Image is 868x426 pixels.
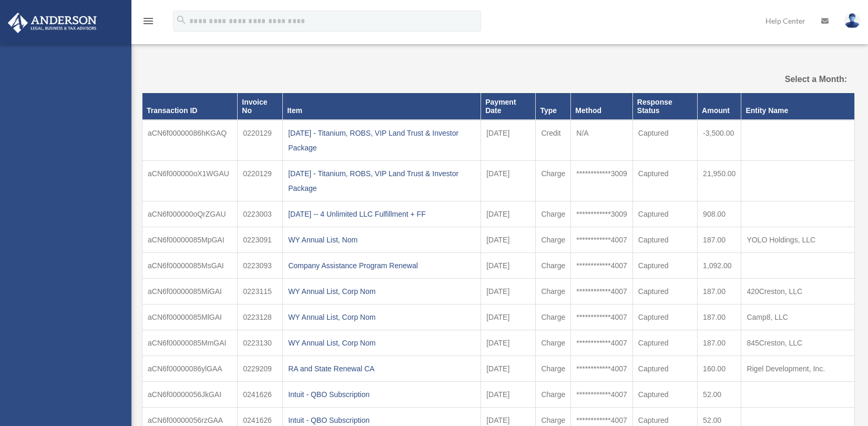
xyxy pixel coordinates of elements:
td: Captured [632,253,697,279]
td: aCN6f000000oX1WGAU [142,161,238,201]
td: Captured [632,330,697,356]
td: aCN6f00000085MiGAI [142,279,238,305]
img: Anderson Advisors Platinum Portal [5,13,100,33]
div: Intuit - QBO Subscription [288,387,475,402]
td: 187.00 [698,227,741,253]
td: Charge [536,305,571,330]
td: 187.00 [698,279,741,305]
td: 21,950.00 [698,161,741,201]
td: Charge [536,382,571,408]
td: Charge [536,161,571,201]
th: Transaction ID [142,93,238,120]
td: [DATE] [481,227,536,253]
td: [DATE] [481,330,536,356]
td: aCN6f00000085MmGAI [142,330,238,356]
td: 160.00 [698,356,741,382]
td: Captured [632,161,697,201]
td: Captured [632,227,697,253]
td: Charge [536,201,571,227]
td: aCN6f00000086hKGAQ [142,120,238,161]
td: 0223130 [238,330,283,356]
td: 187.00 [698,305,741,330]
td: 0241626 [238,382,283,408]
td: [DATE] [481,253,536,279]
td: Captured [632,382,697,408]
td: aCN6f000000oQrZGAU [142,201,238,227]
td: Charge [536,253,571,279]
label: Select a Month: [744,72,847,87]
div: [DATE] - Titanium, ROBS, VIP Land Trust & Investor Package [288,166,475,196]
img: User Pic [844,13,860,28]
td: [DATE] [481,382,536,408]
td: YOLO Holdings, LLC [741,227,855,253]
th: Invoice No [238,93,283,120]
td: aCN6f00000085MpGAI [142,227,238,253]
th: Amount [698,93,741,120]
th: Item [283,93,481,120]
div: RA and State Renewal CA [288,361,475,376]
div: WY Annual List, Corp Nom [288,336,475,350]
td: [DATE] [481,279,536,305]
td: [DATE] [481,356,536,382]
td: Captured [632,279,697,305]
td: Captured [632,201,697,227]
div: WY Annual List, Corp Nom [288,284,475,299]
div: [DATE] - Titanium, ROBS, VIP Land Trust & Investor Package [288,126,475,155]
td: Charge [536,330,571,356]
td: Credit [536,120,571,161]
th: Response Status [632,93,697,120]
td: 0223093 [238,253,283,279]
td: 0220129 [238,161,283,201]
td: N/A [571,120,633,161]
th: Payment Date [481,93,536,120]
td: Charge [536,279,571,305]
td: 0229209 [238,356,283,382]
td: 0223091 [238,227,283,253]
i: menu [142,15,155,27]
div: [DATE] -- 4 Unlimited LLC Fulfillment + FF [288,207,475,221]
td: Charge [536,356,571,382]
td: aCN6f00000085MlGAI [142,305,238,330]
td: 845Creston, LLC [741,330,855,356]
td: Rigel Development, Inc. [741,356,855,382]
th: Method [571,93,633,120]
td: -3,500.00 [698,120,741,161]
td: 187.00 [698,330,741,356]
i: search [176,14,187,26]
td: Charge [536,227,571,253]
th: Type [536,93,571,120]
div: WY Annual List, Corp Nom [288,310,475,324]
div: WY Annual List, Nom [288,232,475,247]
td: [DATE] [481,120,536,161]
td: 1,092.00 [698,253,741,279]
td: Camp8, LLC [741,305,855,330]
th: Entity Name [741,93,855,120]
td: 0223128 [238,305,283,330]
td: Captured [632,120,697,161]
td: aCN6f00000085MsGAI [142,253,238,279]
td: aCN6f00000086ylGAA [142,356,238,382]
td: [DATE] [481,305,536,330]
td: Captured [632,356,697,382]
td: 420Creston, LLC [741,279,855,305]
div: Company Assistance Program Renewal [288,258,475,273]
td: 52.00 [698,382,741,408]
a: menu [142,18,155,27]
td: [DATE] [481,201,536,227]
td: 908.00 [698,201,741,227]
td: aCN6f00000056JkGAI [142,382,238,408]
td: Captured [632,305,697,330]
td: 0223003 [238,201,283,227]
td: [DATE] [481,161,536,201]
td: 0220129 [238,120,283,161]
td: 0223115 [238,279,283,305]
